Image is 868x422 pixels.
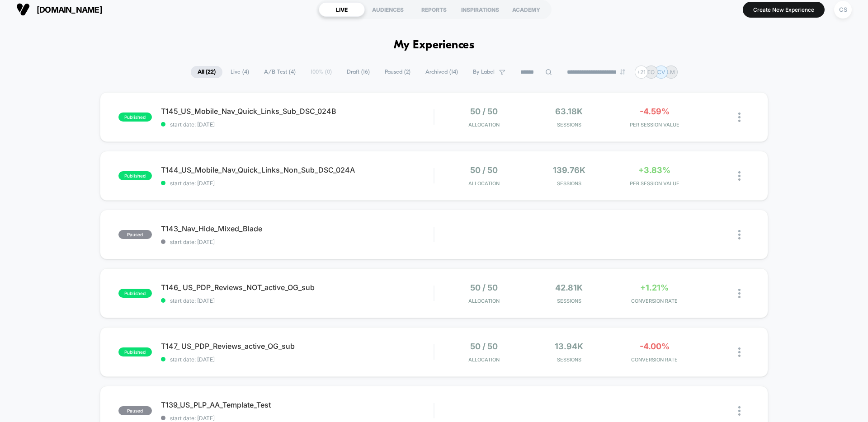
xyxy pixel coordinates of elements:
[470,283,498,292] span: 50 / 50
[738,347,741,357] img: close
[529,122,610,128] span: Sessions
[614,298,695,304] span: CONVERSION RATE
[378,66,417,78] span: Paused ( 2 )
[468,356,500,363] span: Allocation
[468,298,500,304] span: Allocation
[555,107,583,116] span: 63.18k
[468,122,500,128] span: Allocation
[118,347,152,356] span: published
[553,165,585,175] span: 139.76k
[834,1,852,19] div: CS
[640,283,669,292] span: +1.21%
[743,2,825,18] button: Create New Experience
[638,165,670,175] span: +3.83%
[161,165,434,174] span: T144_US_Mobile_Nav_Quick_Links_Non_Sub_DSC_024A
[161,400,434,409] span: T139_US_PLP_AA_Template_Test
[614,356,695,363] span: CONVERSION RATE
[529,356,610,363] span: Sessions
[161,107,434,116] span: T145_US_Mobile_Nav_Quick_Links_Sub_DSC_024B
[14,2,105,17] button: [DOMAIN_NAME]
[340,66,377,78] span: Draft ( 16 )
[161,283,434,292] span: T146_ US_PDP_Reviews_NOT_active_OG_sub
[161,297,434,304] span: start date: [DATE]
[738,289,741,298] img: close
[319,2,365,17] div: LIVE
[503,2,549,17] div: ACADEMY
[16,3,30,16] img: Visually logo
[365,2,411,17] div: AUDIENCES
[738,171,741,181] img: close
[394,39,475,52] h1: My Experiences
[161,239,434,245] span: start date: [DATE]
[620,69,625,75] img: end
[738,406,741,416] img: close
[118,171,152,180] span: published
[555,342,583,351] span: 13.94k
[161,121,434,128] span: start date: [DATE]
[555,283,583,292] span: 42.81k
[161,415,434,422] span: start date: [DATE]
[118,406,152,415] span: paused
[118,230,152,239] span: paused
[224,66,256,78] span: Live ( 4 )
[161,180,434,187] span: start date: [DATE]
[470,165,498,175] span: 50 / 50
[419,66,465,78] span: Archived ( 14 )
[657,69,665,75] p: CV
[473,69,495,75] span: By Label
[191,66,222,78] span: All ( 22 )
[529,298,610,304] span: Sessions
[470,342,498,351] span: 50 / 50
[470,107,498,116] span: 50 / 50
[457,2,503,17] div: INSPIRATIONS
[161,224,434,233] span: T143_Nav_Hide_Mixed_Blade
[257,66,302,78] span: A/B Test ( 4 )
[161,356,434,363] span: start date: [DATE]
[738,230,741,239] img: close
[161,342,434,351] span: T147_ US_PDP_Reviews_active_OG_sub
[647,69,655,75] p: EO
[529,180,610,187] span: Sessions
[118,289,152,298] span: published
[614,122,695,128] span: PER SESSION VALUE
[640,107,670,116] span: -4.59%
[667,69,675,75] p: LM
[635,66,648,79] div: + 21
[614,180,695,187] span: PER SESSION VALUE
[411,2,457,17] div: REPORTS
[738,113,741,122] img: close
[468,180,500,187] span: Allocation
[37,5,102,14] span: [DOMAIN_NAME]
[118,113,152,122] span: published
[831,0,854,19] button: CS
[640,342,670,351] span: -4.00%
